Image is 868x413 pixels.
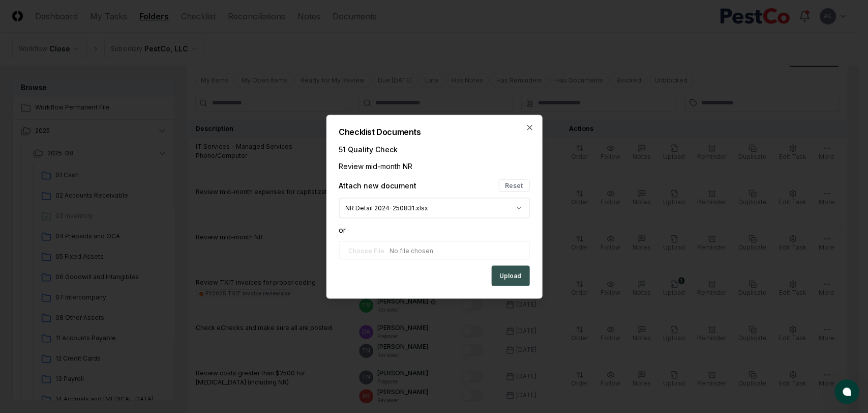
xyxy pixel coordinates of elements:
[491,265,529,286] button: Upload
[339,127,529,135] h2: Checklist Documents
[339,160,529,171] div: Review mid-month NR
[498,179,529,191] button: Reset
[339,224,529,235] div: or
[339,180,416,191] div: Attach new document
[339,144,529,154] div: 51 Quality Check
